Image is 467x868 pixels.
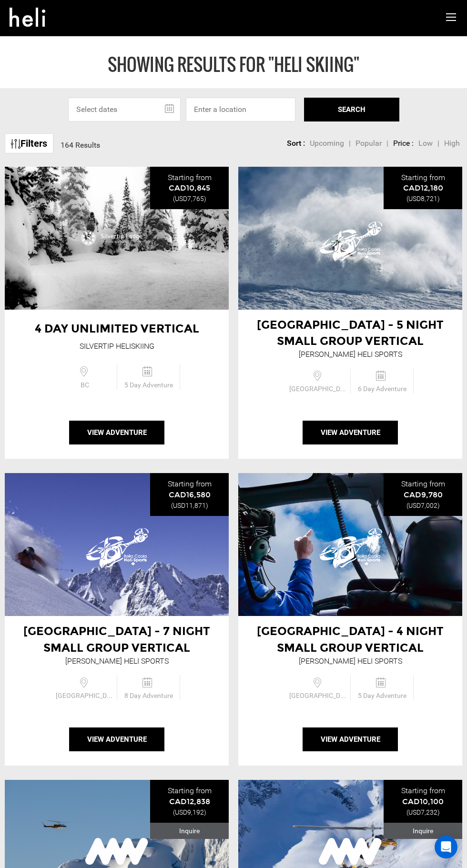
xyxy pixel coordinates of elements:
span: Starting from [401,479,445,488]
span: Starting from [168,786,212,795]
div: [PERSON_NAME] Heli Sports [299,656,402,667]
button: SEARCH [304,98,399,121]
span: CAD9,780 [404,490,443,499]
span: 6 Day Adventure [351,384,413,394]
span: Low [418,139,433,148]
span: 4 Day Unlimited Vertical [35,322,199,335]
input: Enter a location [186,98,295,121]
span: BC [53,380,117,390]
span: (USD11,871) [171,502,208,509]
span: (USD7,002) [406,502,440,509]
span: High [444,139,460,148]
span: [GEOGRAPHIC_DATA] - 7 Night Small Group Vertical [23,624,210,654]
span: Starting from [401,786,445,795]
li: Price : [393,138,414,149]
span: Upcoming [310,139,344,148]
span: 8 Day Adventure [117,691,180,700]
span: [GEOGRAPHIC_DATA] [53,691,117,700]
div: Inquire [384,823,462,839]
div: [PERSON_NAME] Heli Sports [299,349,402,360]
span: [GEOGRAPHIC_DATA] [287,691,350,700]
img: btn-icon.svg [11,139,20,149]
li: | [386,138,388,149]
span: Starting from [168,479,212,488]
span: CAD10,100 [402,797,444,806]
span: 5 Day Adventure [351,691,413,700]
span: [GEOGRAPHIC_DATA] [287,384,350,394]
span: CAD12,180 [403,183,443,192]
span: Starting from [401,173,445,182]
div: Open Intercom Messenger [435,836,457,858]
button: View Adventure [303,421,398,444]
span: Popular [355,139,382,148]
img: images [81,207,152,269]
span: (USD8,721) [406,195,440,202]
li: | [349,138,351,149]
span: (USD7,232) [406,808,440,816]
span: 5 Day Adventure [117,380,180,390]
img: images [315,207,386,269]
span: (USD7,765) [173,195,206,202]
span: CAD12,838 [169,797,210,806]
input: Select dates [68,98,181,121]
li: | [437,138,439,149]
div: Inquire [150,823,229,839]
span: [GEOGRAPHIC_DATA] - 4 Night Small Group Vertical [257,624,444,654]
span: (USD9,192) [173,808,206,816]
button: View Adventure [69,727,164,751]
span: CAD10,845 [169,183,210,192]
div: Silvertip Heliskiing [80,341,154,352]
li: Sort : [287,138,305,149]
a: Filters [5,133,53,154]
img: images [81,514,152,575]
button: View Adventure [69,421,164,444]
span: CAD16,580 [169,490,211,499]
span: [GEOGRAPHIC_DATA] - 5 Night Small Group Vertical [257,318,444,348]
img: images [315,514,386,575]
span: 164 Results [61,141,100,150]
div: [PERSON_NAME] Heli Sports [65,656,169,667]
button: View Adventure [303,727,398,751]
span: Starting from [168,173,212,182]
